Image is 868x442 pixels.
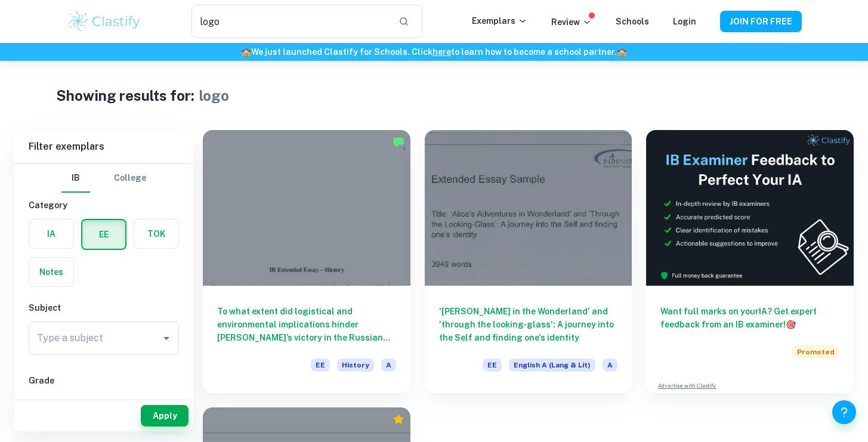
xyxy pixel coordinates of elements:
[646,130,854,393] a: Want full marks on yourIA? Get expert feedback from an IB examiner!PromotedAdvertise with Clastify
[393,413,404,425] div: Premium
[616,17,649,26] a: Schools
[509,358,595,372] span: English A (Lang & Lit)
[29,374,179,387] h6: Grade
[472,14,527,27] p: Exemplars
[141,405,189,426] button: Apply
[14,130,193,163] h6: Filter exemplars
[393,136,404,148] img: Marked
[792,345,839,358] span: Promoted
[61,164,90,193] button: IB
[82,220,125,249] button: EE
[29,220,73,248] button: IA
[191,5,388,38] input: Search for any exemplars...
[337,358,374,372] span: History
[381,358,396,372] span: A
[114,164,146,193] button: College
[720,11,802,32] button: JOIN FOR FREE
[311,358,330,372] span: EE
[483,358,502,372] span: EE
[56,85,194,106] h1: Showing results for:
[134,220,178,248] button: TOK
[433,47,451,57] a: here
[203,130,410,393] a: To what extent did logistical and environmental implications hinder [PERSON_NAME]’s victory in th...
[241,47,251,57] span: 🏫
[646,130,854,286] img: Thumbnail
[673,17,696,26] a: Login
[425,130,632,393] a: '[PERSON_NAME] in the Wonderland' and 'through the looking-glass': A journey into the Self and fi...
[660,305,839,331] h6: Want full marks on your IA ? Get expert feedback from an IB examiner!
[61,164,146,193] div: Filter type choice
[199,85,229,106] h1: logo
[786,320,796,329] span: 🎯
[603,358,617,372] span: A
[158,330,175,347] button: Open
[439,305,618,344] h6: '[PERSON_NAME] in the Wonderland' and 'through the looking-glass': A journey into the Self and fi...
[29,258,73,286] button: Notes
[217,305,396,344] h6: To what extent did logistical and environmental implications hinder [PERSON_NAME]’s victory in th...
[2,45,866,58] h6: We just launched Clastify for Schools. Click to learn how to become a school partner.
[67,10,143,33] img: Clastify logo
[658,382,716,390] a: Advertise with Clastify
[29,199,179,212] h6: Category
[832,400,856,424] button: Help and Feedback
[617,47,627,57] span: 🏫
[551,16,592,29] p: Review
[29,301,179,314] h6: Subject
